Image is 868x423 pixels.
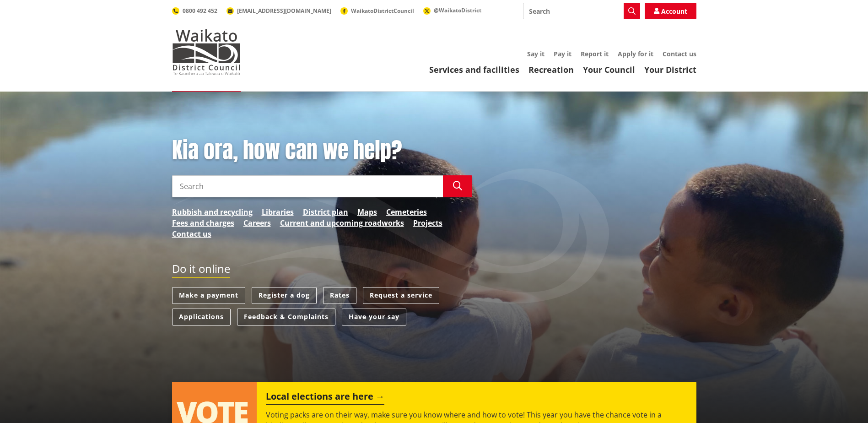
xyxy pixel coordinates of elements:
[172,228,211,239] a: Contact us
[243,217,271,228] a: Careers
[183,7,217,15] span: 0800 492 452
[351,7,414,15] span: WaikatoDistrictCouncil
[172,262,230,278] h2: Do it online
[172,309,231,325] a: Applications
[363,287,439,304] a: Request a service
[280,217,404,228] a: Current and upcoming roadworks
[172,206,253,217] a: Rubbish and recycling
[527,49,545,58] a: Say it
[554,49,571,58] a: Pay it
[172,29,241,75] img: Waikato District Council - Te Kaunihera aa Takiwaa o Waikato
[172,175,443,197] input: Search input
[172,7,217,15] a: 0800 492 452
[583,64,635,75] a: Your Council
[266,391,384,405] h2: Local elections are here
[172,287,245,304] a: Make a payment
[644,64,696,75] a: Your District
[663,49,696,58] a: Contact us
[226,7,331,15] a: [EMAIL_ADDRESS][DOMAIN_NAME]
[645,3,696,19] a: Account
[262,206,294,217] a: Libraries
[434,6,481,14] span: @WaikatoDistrict
[618,49,653,58] a: Apply for it
[423,6,481,14] a: @WaikatoDistrict
[413,217,442,228] a: Projects
[252,287,317,304] a: Register a dog
[340,7,414,15] a: WaikatoDistrictCouncil
[172,217,234,228] a: Fees and charges
[237,7,331,15] span: [EMAIL_ADDRESS][DOMAIN_NAME]
[357,206,377,217] a: Maps
[523,3,640,19] input: Search input
[237,309,335,325] a: Feedback & Complaints
[342,309,406,325] a: Have your say
[581,49,609,58] a: Report it
[323,287,356,304] a: Rates
[303,206,348,217] a: District plan
[172,137,472,164] h1: Kia ora, how can we help?
[429,64,519,75] a: Services and facilities
[528,64,574,75] a: Recreation
[386,206,427,217] a: Cemeteries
